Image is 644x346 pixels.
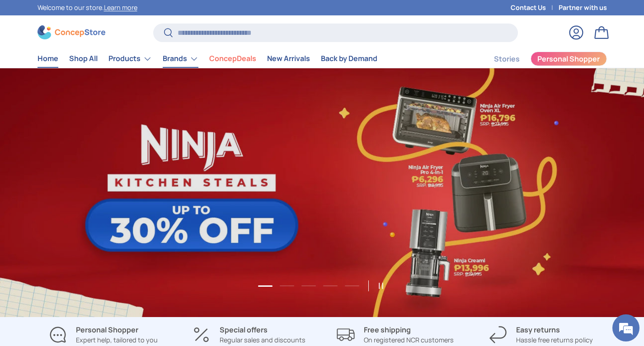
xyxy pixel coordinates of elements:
a: ConcepDeals [209,50,256,67]
p: Welcome to our store. [38,3,137,13]
a: Partner with us [559,3,607,13]
p: On registered NCR customers [364,335,454,345]
a: Learn more [104,3,137,12]
summary: Products [103,50,157,68]
a: Stories [494,50,520,68]
strong: Special offers [220,325,268,335]
img: ConcepStore [38,25,105,39]
a: Personal Shopper [531,52,607,66]
a: Home [38,50,58,67]
a: New Arrivals [267,50,310,67]
a: Special offers Regular sales and discounts [183,324,315,345]
p: Regular sales and discounts [220,335,306,345]
summary: Brands [157,50,204,68]
a: Back by Demand [321,50,377,67]
a: Shop All [69,50,98,67]
a: Free shipping On registered NCR customers [329,324,461,345]
p: Hassle free returns policy [516,335,593,345]
a: Easy returns Hassle free returns policy [475,324,607,345]
strong: Free shipping [364,325,411,335]
p: Expert help, tailored to you [76,335,158,345]
strong: Easy returns [516,325,560,335]
strong: Personal Shopper [76,325,138,335]
nav: Secondary [472,50,607,68]
a: Personal Shopper Expert help, tailored to you [38,324,169,345]
a: Contact Us [511,3,559,13]
nav: Primary [38,50,377,68]
span: Personal Shopper [537,55,600,62]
